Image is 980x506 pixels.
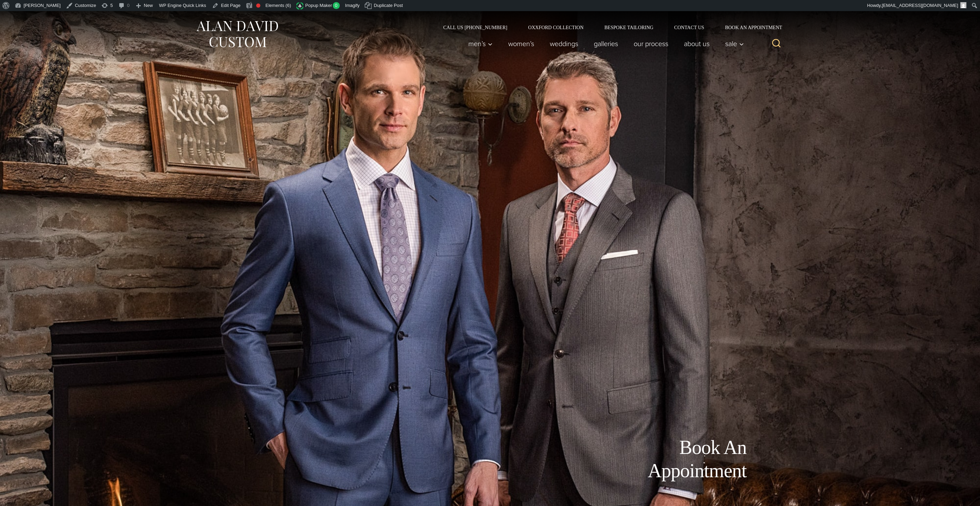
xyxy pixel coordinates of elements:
[882,3,958,8] span: [EMAIL_ADDRESS][DOMAIN_NAME]
[433,25,518,30] a: Call Us [PHONE_NUMBER]
[664,25,715,30] a: Contact Us
[518,25,594,30] a: Oxxford Collection
[768,35,785,52] button: View Search Form
[725,40,744,47] span: Sale
[542,37,586,51] a: weddings
[586,37,626,51] a: Galleries
[500,37,542,51] a: Women’s
[714,25,784,30] a: Book an Appointment
[433,25,785,30] nav: Secondary Navigation
[333,2,340,9] span: 0
[460,37,747,51] nav: Primary Navigation
[626,37,676,51] a: Our Process
[256,3,260,8] div: Focus keyphrase not set
[676,37,717,51] a: About Us
[594,25,664,30] a: Bespoke Tailoring
[591,436,747,482] h1: Book An Appointment
[468,40,493,47] span: Men’s
[936,485,973,503] iframe: Opens a widget where you can chat to one of our agents
[196,19,279,50] img: Alan David Custom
